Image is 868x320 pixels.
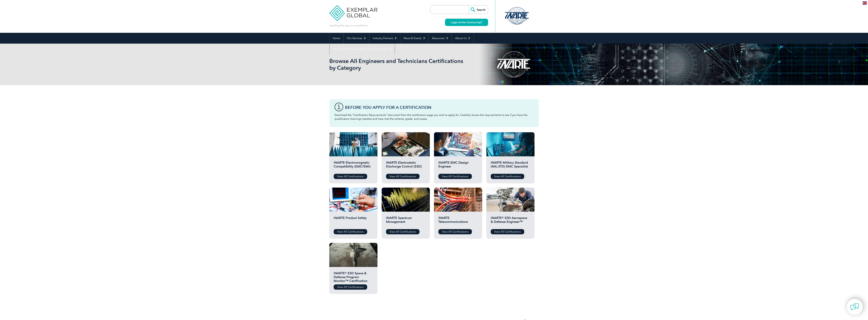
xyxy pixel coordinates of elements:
h2: iNARTE Electromagnetic Compatibility (EMC/EMI) [334,161,373,171]
a: View All Certifications [386,229,420,234]
a: News & Events [400,33,429,44]
a: View All Certifications [491,174,524,179]
a: View All Certifications [491,229,524,234]
h2: iNARTE Military Standard (MIL-STD) EMC Specialist [491,161,530,171]
h2: iNARTE Electrostatic Discharge Control (ESD) [386,161,425,171]
img: open_square.png [480,21,482,23]
h2: iNARTE EMC Design Engineer [438,161,478,171]
h3: Before You Apply For a Certification [345,105,533,110]
h2: iNARTE® ESD Aerospace & Defense Engineer™ [491,216,530,226]
p: Leading the way to excellence [329,24,368,27]
img: en [863,1,867,5]
p: Download the “Certification Requirements” document from the certification page you wish to apply ... [335,113,533,121]
h2: iNARTE Product Safety [334,216,373,226]
a: View All Certifications [386,174,420,179]
a: View All Certifications [334,229,367,234]
a: Login to the Community [445,19,488,26]
h2: iNARTE® ESD Space & Defense Program Monitor™ Certification [334,271,373,282]
img: contact-chat.png [850,303,859,311]
a: View All Certifications [334,174,367,179]
a: View All Certifications [438,229,472,234]
a: About Us [452,33,474,44]
h1: Browse All Engineers and Technicians Certifications by Category [329,58,463,71]
a: Resources [429,33,452,44]
a: Home [329,33,343,44]
h2: iNARTE Spectrum Management [386,216,425,226]
input: Search [469,5,488,14]
a: View All Certifications [334,284,367,290]
h2: iNARTE Telecommunications [438,216,478,226]
a: Industry Partners [369,33,400,44]
a: Our Services [344,33,369,44]
a: View All Certifications [438,174,472,179]
a: Find Certified Professional / Training Provider [329,44,395,54]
